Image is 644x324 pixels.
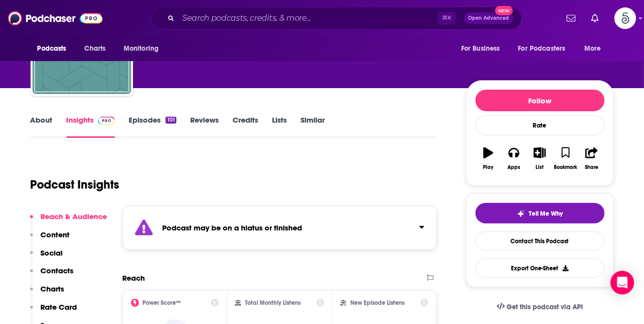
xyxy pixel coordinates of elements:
[41,230,70,239] p: Content
[529,210,563,218] span: Tell Me Why
[85,42,106,56] span: Charts
[41,212,107,221] p: Reach & Audience
[454,39,512,58] button: open menu
[468,16,509,21] span: Open Advanced
[536,164,544,170] div: List
[272,115,287,138] a: Lists
[461,42,500,56] span: For Business
[8,9,102,28] img: Podchaser - Follow, Share and Rate Podcasts
[489,295,591,319] a: Get this podcast via API
[475,203,605,224] button: tell me why sparkleTell Me Why
[30,284,65,302] button: Charts
[166,117,176,124] div: 101
[37,42,67,56] span: Podcasts
[512,39,580,58] button: open menu
[614,7,636,29] img: User Profile
[117,39,171,58] button: open menu
[129,115,176,138] a: Episodes101
[584,42,601,56] span: More
[518,42,566,56] span: For Podcasters
[553,141,578,176] button: Bookmark
[517,210,525,218] img: tell me why sparkle
[31,39,79,58] button: open menu
[123,273,145,283] h2: Reach
[143,299,181,306] h2: Power Score™
[501,141,527,176] button: Apps
[475,115,605,135] div: Rate
[438,12,456,25] span: ⌘ K
[475,231,605,251] a: Contact This Podcast
[30,212,107,230] button: Reach & Audience
[78,39,112,58] a: Charts
[30,266,74,284] button: Contacts
[587,10,603,27] a: Show notifications dropdown
[30,302,77,321] button: Rate Card
[301,115,325,138] a: Similar
[614,7,636,29] span: Logged in as Spiral5-G2
[578,141,604,176] button: Share
[124,42,159,56] span: Monitoring
[178,10,438,26] input: Search podcasts, credits, & more...
[31,115,53,138] a: About
[610,271,634,294] div: Open Intercom Messenger
[41,248,63,258] p: Social
[41,266,74,275] p: Contacts
[585,164,598,170] div: Share
[475,259,605,278] button: Export One-Sheet
[577,39,613,58] button: open menu
[350,299,405,306] h2: New Episode Listens
[614,7,636,29] button: Show profile menu
[475,141,501,176] button: Play
[507,303,583,311] span: Get this podcast via API
[527,141,552,176] button: List
[163,223,303,232] strong: Podcast may be on a hiatus or finished
[98,117,115,125] img: Podchaser Pro
[190,115,219,138] a: Reviews
[31,177,120,192] h1: Podcast Insights
[475,90,605,111] button: Follow
[41,284,65,293] p: Charts
[67,115,115,138] a: InsightsPodchaser Pro
[30,230,70,248] button: Content
[554,164,577,170] div: Bookmark
[233,115,258,138] a: Credits
[483,164,493,170] div: Play
[41,302,77,312] p: Rate Card
[245,299,301,306] h2: Total Monthly Listens
[151,7,522,30] div: Search podcasts, credits, & more...
[464,12,513,24] button: Open AdvancedNew
[495,6,513,15] span: New
[123,206,437,250] section: Click to expand status details
[30,248,63,266] button: Social
[563,10,579,27] a: Show notifications dropdown
[508,164,520,170] div: Apps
